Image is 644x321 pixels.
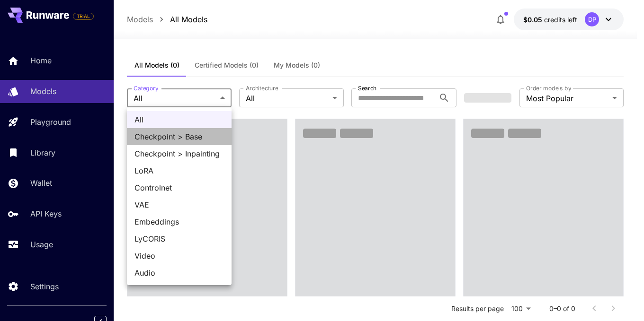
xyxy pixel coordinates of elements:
span: All [134,114,224,125]
span: Audio [134,267,224,278]
span: Video [134,250,224,261]
span: Checkpoint > Base [134,131,224,142]
span: Embeddings [134,216,224,227]
span: VAE [134,199,224,210]
span: Controlnet [134,182,224,193]
span: LyCORIS [134,233,224,244]
span: Checkpoint > Inpainting [134,148,224,159]
span: LoRA [134,165,224,176]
